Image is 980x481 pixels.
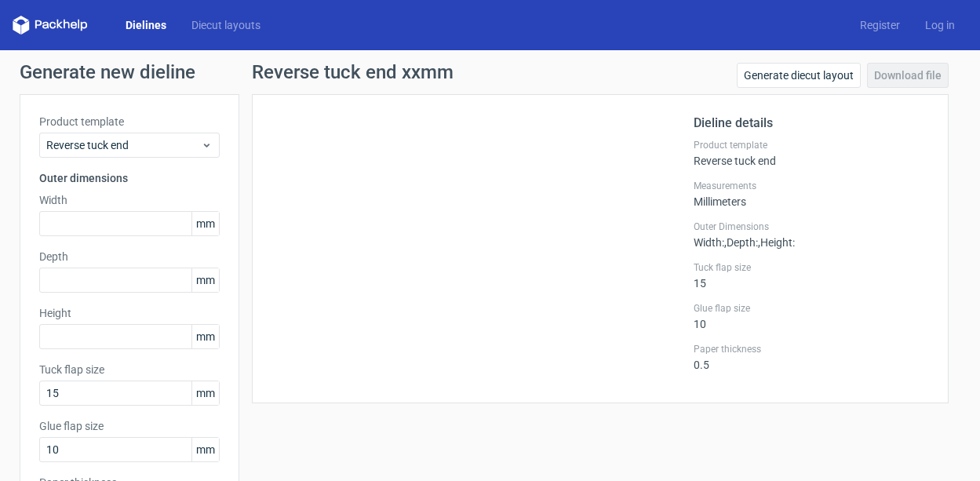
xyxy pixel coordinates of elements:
label: Paper thickness [694,343,929,355]
label: Glue flap size [694,302,929,315]
label: Product template [39,114,220,129]
label: Measurements [694,180,929,192]
a: Diecut layouts [179,17,273,33]
span: mm [191,325,219,348]
h2: Dieline details [694,114,929,133]
span: mm [191,438,219,461]
span: , Height : [758,236,795,249]
a: Log in [913,17,967,33]
span: mm [191,381,219,405]
a: Generate diecut layout [737,63,861,88]
div: 15 [694,261,929,290]
label: Glue flap size [39,418,220,434]
span: Width : [694,236,724,249]
span: mm [191,268,219,292]
div: Millimeters [694,180,929,208]
h1: Generate new dieline [20,63,961,82]
span: , Depth : [724,236,758,249]
h3: Outer dimensions [39,170,220,186]
label: Height [39,305,220,321]
span: mm [191,212,219,235]
label: Width [39,192,220,208]
label: Outer Dimensions [694,220,929,233]
label: Tuck flap size [39,362,220,377]
label: Product template [694,139,929,151]
a: Dielines [113,17,179,33]
div: Reverse tuck end [694,139,929,167]
label: Depth [39,249,220,264]
div: 0.5 [694,343,929,371]
a: Register [847,17,913,33]
label: Tuck flap size [694,261,929,274]
h1: Reverse tuck end xxmm [252,63,454,82]
div: 10 [694,302,929,330]
span: Reverse tuck end [46,137,201,153]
